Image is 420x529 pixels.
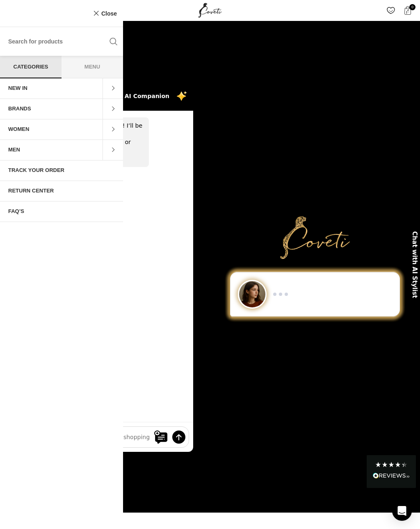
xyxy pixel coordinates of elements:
a: Site logo [196,7,224,13]
span: Menu [84,63,100,71]
img: REVIEWS.io [373,473,410,479]
span: Track your order [8,167,64,174]
a: 0 [399,2,416,18]
span: Categories [14,63,48,71]
div: My Wishlist [382,2,399,18]
span: NEW IN [8,85,27,92]
div: Open Intercom Messenger [392,501,412,521]
span: BRANDS [8,105,31,112]
span: 0 [409,4,415,10]
a: Close [93,8,117,18]
div: 4.28 Stars [375,461,408,468]
span: WOMEN [8,126,29,133]
span: Return Center [8,187,54,195]
a: Menu [62,56,123,78]
span: FAQ’s [8,208,24,215]
div: Chat to Shop demo [220,271,410,317]
span: MEN [8,146,20,153]
div: Read All Reviews [367,455,416,488]
div: Read All Reviews [373,471,410,482]
img: Primary Gold [280,216,350,259]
